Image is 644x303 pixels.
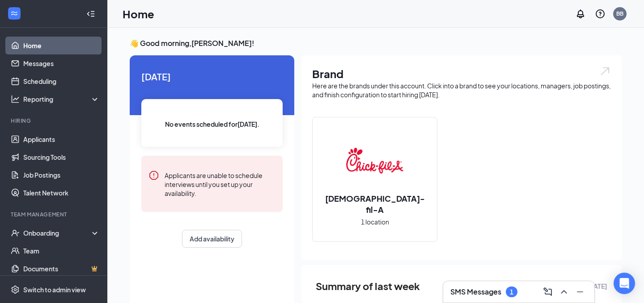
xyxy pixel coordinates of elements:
a: Home [23,37,100,54]
span: 1 location [361,217,389,227]
div: Open Intercom Messenger [614,273,635,294]
div: Here are the brands under this account. Click into a brand to see your locations, managers, job p... [312,81,611,99]
button: ComposeMessage [541,285,555,299]
div: Hiring [11,117,98,125]
button: Add availability [182,230,242,248]
h1: Home [123,6,154,21]
h1: Brand [312,66,611,81]
a: Job Postings [23,166,100,184]
div: Switch to admin view [23,285,86,294]
h2: [DEMOGRAPHIC_DATA]-fil-A [313,193,437,215]
span: No events scheduled for [DATE] . [165,119,259,129]
div: Onboarding [23,228,92,237]
div: Applicants are unable to schedule interviews until you set up your availability. [165,170,275,198]
svg: Notifications [575,8,586,19]
svg: Settings [11,285,20,294]
svg: ChevronUp [559,286,569,297]
a: Team [23,242,100,260]
h3: 👋 Good morning, [PERSON_NAME] ! [130,38,622,48]
div: Team Management [11,211,98,218]
img: open.6027fd2a22e1237b5b06.svg [599,66,611,76]
img: Chick-fil-A [346,132,403,189]
h3: SMS Messages [450,287,501,297]
div: BB [616,10,623,17]
svg: Analysis [11,95,20,104]
a: Applicants [23,130,100,148]
svg: Minimize [575,286,585,297]
span: [DATE] [141,70,283,83]
svg: UserCheck [11,228,20,237]
svg: ComposeMessage [542,286,553,297]
a: DocumentsCrown [23,260,100,278]
svg: QuestionInfo [595,8,606,19]
a: Messages [23,54,100,72]
a: Scheduling [23,72,100,90]
svg: WorkstreamLogo [10,9,19,18]
div: 1 [510,288,513,296]
div: Reporting [23,95,100,104]
button: Minimize [573,285,587,299]
span: Summary of last week [316,278,420,294]
a: Talent Network [23,184,100,202]
a: Sourcing Tools [23,148,100,166]
svg: Error [148,170,159,181]
button: ChevronUp [557,285,571,299]
svg: Collapse [86,9,95,18]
